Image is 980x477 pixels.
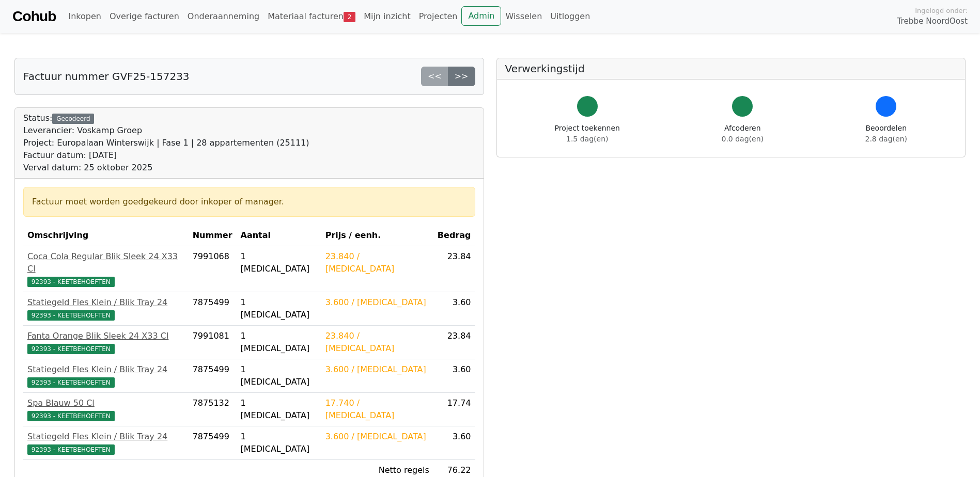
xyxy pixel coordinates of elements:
[505,62,957,75] h5: Verwerkingstijd
[23,225,189,246] th: Omschrijving
[23,137,309,149] div: Project: Europalaan Winterswijk | Fase 1 | 28 appartementen (25111)
[415,6,462,27] a: Projecten
[897,15,968,27] span: Trebbe NoordOost
[12,4,56,29] a: Cohub
[27,363,184,376] div: Statiegeld Fles Klein / Blik Tray 24
[64,6,105,27] a: Inkopen
[241,250,317,275] div: 1 [MEDICAL_DATA]
[546,6,594,27] a: Uitloggen
[189,393,237,426] td: 7875132
[27,250,184,288] a: Coca Cola Regular Blik Sleek 24 X33 Cl92393 - KEETBEHOEFTEN
[722,135,764,143] span: 0.0 dag(en)
[461,6,501,26] a: Admin
[501,6,546,27] a: Wisselen
[27,411,115,421] span: 92393 - KEETBEHOEFTEN
[189,225,237,246] th: Nummer
[52,114,94,124] div: Gecodeerd
[189,426,237,460] td: 7875499
[448,67,475,86] a: >>
[241,397,317,422] div: 1 [MEDICAL_DATA]
[189,292,237,326] td: 7875499
[433,426,475,460] td: 3.60
[555,123,620,145] div: Project toekennen
[433,246,475,292] td: 23.84
[241,431,317,455] div: 1 [MEDICAL_DATA]
[27,431,184,455] a: Statiegeld Fles Klein / Blik Tray 2492393 - KEETBEHOEFTEN
[241,330,317,355] div: 1 [MEDICAL_DATA]
[325,363,429,376] div: 3.600 / [MEDICAL_DATA]
[23,112,309,174] div: Status:
[27,277,115,287] span: 92393 - KEETBEHOEFTEN
[241,363,317,388] div: 1 [MEDICAL_DATA]
[27,330,184,355] a: Fanta Orange Blik Sleek 24 X33 Cl92393 - KEETBEHOEFTEN
[433,359,475,393] td: 3.60
[23,70,190,83] h5: Factuur nummer GVF25-157233
[189,326,237,359] td: 7991081
[325,397,429,422] div: 17.740 / [MEDICAL_DATA]
[27,444,115,455] span: 92393 - KEETBEHOEFTEN
[360,6,415,27] a: Mijn inzicht
[566,135,608,143] span: 1.5 dag(en)
[321,225,433,246] th: Prijs / eenh.
[27,363,184,388] a: Statiegeld Fles Klein / Blik Tray 2492393 - KEETBEHOEFTEN
[241,296,317,321] div: 1 [MEDICAL_DATA]
[865,135,907,143] span: 2.8 dag(en)
[27,397,184,422] a: Spa Blauw 50 Cl92393 - KEETBEHOEFTEN
[105,6,183,27] a: Overige facturen
[237,225,321,246] th: Aantal
[865,123,907,145] div: Beoordelen
[27,344,115,354] span: 92393 - KEETBEHOEFTEN
[23,149,309,162] div: Factuur datum: [DATE]
[433,393,475,426] td: 17.74
[23,162,309,174] div: Verval datum: 25 oktober 2025
[325,330,429,355] div: 23.840 / [MEDICAL_DATA]
[325,431,429,443] div: 3.600 / [MEDICAL_DATA]
[183,6,263,27] a: Onderaanneming
[325,250,429,275] div: 23.840 / [MEDICAL_DATA]
[915,6,968,15] span: Ingelogd onder:
[27,250,184,275] div: Coca Cola Regular Blik Sleek 24 X33 Cl
[325,296,429,309] div: 3.600 / [MEDICAL_DATA]
[263,6,360,27] a: Materiaal facturen2
[189,359,237,393] td: 7875499
[27,377,115,388] span: 92393 - KEETBEHOEFTEN
[433,326,475,359] td: 23.84
[27,310,115,321] span: 92393 - KEETBEHOEFTEN
[722,123,764,145] div: Afcoderen
[27,296,184,309] div: Statiegeld Fles Klein / Blik Tray 24
[27,431,184,443] div: Statiegeld Fles Klein / Blik Tray 24
[27,296,184,321] a: Statiegeld Fles Klein / Blik Tray 2492393 - KEETBEHOEFTEN
[27,397,184,409] div: Spa Blauw 50 Cl
[433,292,475,326] td: 3.60
[32,196,466,208] div: Factuur moet worden goedgekeurd door inkoper of manager.
[344,12,355,22] span: 2
[23,124,309,137] div: Leverancier: Voskamp Groep
[433,225,475,246] th: Bedrag
[27,330,184,342] div: Fanta Orange Blik Sleek 24 X33 Cl
[189,246,237,292] td: 7991068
